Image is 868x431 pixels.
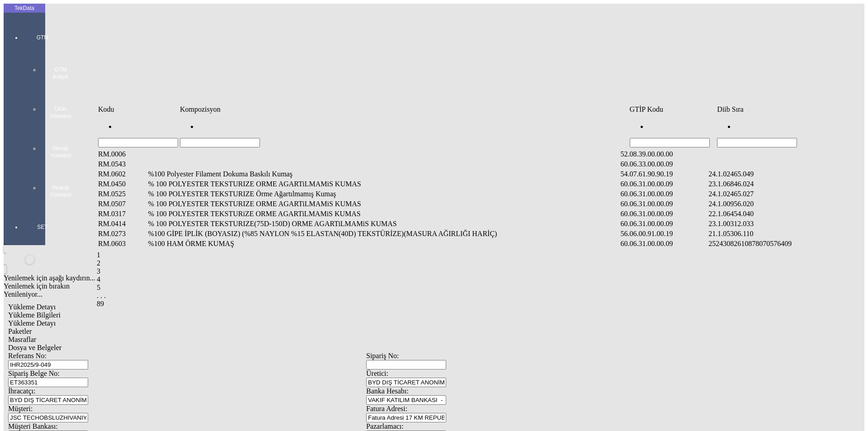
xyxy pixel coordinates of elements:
[717,105,849,114] div: Diib Sıra
[8,352,47,360] span: Referans No:
[98,150,146,159] td: RM.0006
[629,105,716,114] td: Sütun GTİP Kodu
[98,170,146,179] td: RM.0602
[630,105,716,114] div: GTİP Kodu
[29,34,56,41] span: GTM
[708,229,844,238] td: 21.1.05306.110
[98,199,146,208] td: RM.0507
[620,209,708,218] td: 60.06.31.00.00.09
[97,104,851,308] div: Veri Tablosu
[4,5,45,12] div: TekData
[97,300,851,308] div: Page 89
[47,105,74,120] span: Ürün Yönetimi
[4,274,729,282] div: Yenilemek için aşağı kaydırın...
[717,138,797,147] input: Hücreyi Filtrele
[98,239,146,248] td: RM.0603
[98,105,179,114] td: Sütun Kodu
[366,369,388,377] span: Üretici:
[8,387,35,395] span: İhracatçı:
[147,189,619,199] td: % 100 POLYESTER TEKSTURIZE Örme Ağartılmamış Kumaş
[620,239,708,248] td: 60.06.31.00.00.09
[620,219,708,228] td: 60.06.31.00.00.09
[98,180,146,189] td: RM.0450
[47,145,74,159] span: Hesap Yönetimi
[366,352,399,360] span: Sipariş No:
[98,138,178,147] input: Hücreyi Filtrele
[98,160,146,169] td: RM.0543
[8,319,56,327] span: Yükleme Detayı
[366,405,407,412] span: Fatura Adresi:
[179,105,628,114] td: Sütun Kompozisyon
[147,219,619,228] td: % 100 POLYESTER TEKSTURIZE(75D-150D) ORME AGARTiLMAMiS KUMAS
[98,219,146,228] td: RM.0414
[8,369,60,377] span: Sipariş Belge No:
[8,303,56,311] span: Yükleme Detayı
[147,199,619,208] td: % 100 POLYESTER TEKSTURIZE ORME AGARTiLMAMiS KUMAS
[29,223,56,231] span: SET
[8,311,61,319] span: Yükleme Bilgileri
[708,170,844,179] td: 24.1.02465.049
[98,115,179,148] td: Hücreyi Filtrele
[147,180,619,189] td: % 100 POLYESTER TEKSTURIZE ORME AGARTiLMAMiS KUMAS
[147,229,619,238] td: %100 GİPE İPLİK (BOYASIZ) (%85 NAYLON %15 ELASTAN(40D) TEKSTÜRİZE)(MASURA AĞIRLIĞI HARİÇ)
[708,189,844,199] td: 24.1.02465.027
[47,184,74,199] span: İhracat Yönetimi
[366,387,409,395] span: Banka Hesabı:
[98,229,146,238] td: RM.0273
[97,259,851,267] div: Page 2
[179,115,628,148] td: Hücreyi Filtrele
[620,180,708,189] td: 60.06.31.00.00.09
[708,199,844,208] td: 24.1.00956.020
[147,209,619,218] td: % 100 POLYESTER TEKSTURiZE ORME AGARTiLMAMiS KUMAS
[180,138,260,147] input: Hücreyi Filtrele
[620,189,708,199] td: 60.06.31.00.00.09
[4,290,729,298] div: Yenileniyor...
[8,422,58,430] span: Müşteri Bankası:
[4,282,729,290] div: Yenilemek için bırakın
[97,275,851,284] div: Page 4
[8,344,61,351] span: Dosya ve Belgeler
[97,251,851,259] div: Page 1
[98,105,178,114] div: Kodu
[620,199,708,208] td: 60.06.31.00.00.09
[620,170,708,179] td: 54.07.61.90.90.19
[98,189,146,199] td: RM.0525
[717,115,850,148] td: Hücreyi Filtrele
[708,239,844,248] td: 25243082610878070576409
[98,209,146,218] td: RM.0317
[708,219,844,228] td: 23.1.00312.033
[629,115,716,148] td: Hücreyi Filtrele
[8,405,33,412] span: Müşteri:
[97,284,851,292] div: Page 5
[180,105,628,114] div: Kompozisyon
[620,150,708,159] td: 52.08.39.00.00.00
[97,292,851,300] div: . . .
[717,105,850,114] td: Sütun Diib Sıra
[8,327,32,335] span: Paketler
[147,170,619,179] td: %100 Polyester Filament Dokuma Baskılı Kumaş
[47,66,74,81] span: GTM Kokpit
[8,336,36,343] span: Masraflar
[708,209,844,218] td: 22.1.06454.040
[630,138,710,147] input: Hücreyi Filtrele
[366,422,404,430] span: Pazarlamacı:
[708,180,844,189] td: 23.1.06846.024
[620,160,708,169] td: 60.06.33.00.00.09
[97,267,851,275] div: Page 3
[147,239,619,248] td: %100 HAM ÖRME KUMAŞ
[620,229,708,238] td: 56.06.00.91.00.19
